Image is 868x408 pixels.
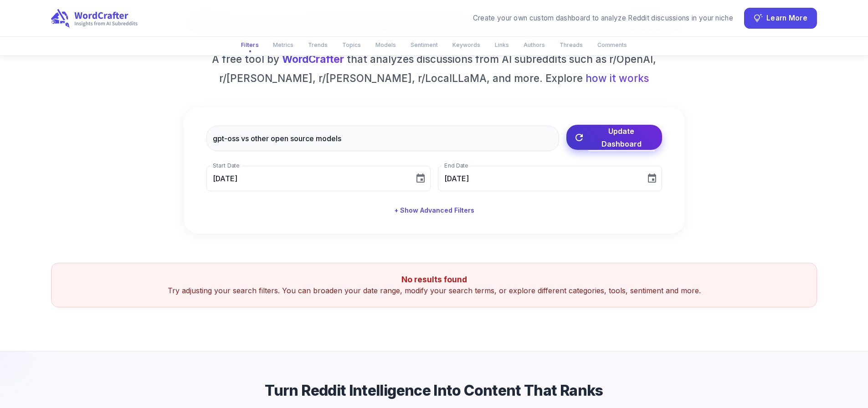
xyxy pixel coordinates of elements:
[473,13,733,24] div: Create your own custom dashboard to analyze Reddit discussions in your niche
[206,51,662,86] h6: A free tool by that analyzes discussions from AI subreddits such as r/OpenAI, r/[PERSON_NAME], r/...
[744,8,817,29] button: Learn More
[518,37,550,52] button: Authors
[444,162,468,169] label: End Date
[235,37,264,53] button: Filters
[554,37,588,52] button: Threads
[213,162,239,169] label: Start Date
[370,37,401,52] button: Models
[265,381,603,401] h4: Turn Reddit Intelligence Into Content That Ranks
[405,37,443,52] button: Sentiment
[438,166,639,191] input: MM/DD/YYYY
[62,285,806,296] p: Try adjusting your search filters. You can broaden your date range, modify your search terms, or ...
[592,37,632,52] button: Comments
[206,166,408,191] input: MM/DD/YYYY
[586,71,649,86] span: how it works
[303,37,333,52] button: Trends
[588,125,655,150] span: Update Dashboard
[447,37,486,52] button: Keywords
[337,37,366,52] button: Topics
[282,53,344,65] a: WordCrafter
[566,125,662,150] button: Update Dashboard
[267,37,299,52] button: Metrics
[411,169,430,188] button: Choose date, selected date is Aug 5, 2025
[489,37,514,52] button: Links
[206,126,559,151] input: Filter discussions about AI on Reddit by keyword
[390,202,478,219] button: + Show Advanced Filters
[643,169,661,188] button: Choose date, selected date is Aug 17, 2025
[766,12,807,25] span: Learn More
[62,274,806,285] h5: No results found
